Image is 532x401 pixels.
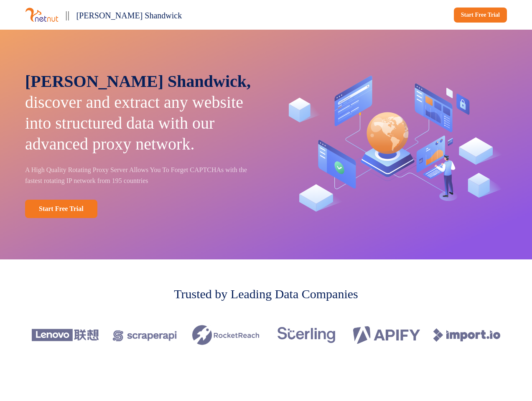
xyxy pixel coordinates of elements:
[25,165,255,186] p: A High Quality Rotating Proxy Server Allows You To Forget CAPTCHAs with the fastest rotating IP n...
[174,284,358,303] p: Trusted by Leading Data Companies
[25,200,97,218] a: Start Free Trial
[454,8,507,23] a: Start Free Trial
[76,11,182,20] span: [PERSON_NAME] Shandwick
[65,7,69,23] p: ||
[25,71,255,155] p: discover and extract any website into structured data with our advanced proxy network.
[25,72,251,91] span: [PERSON_NAME] Shandwick,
